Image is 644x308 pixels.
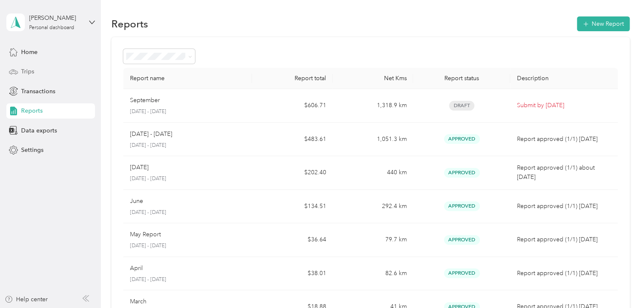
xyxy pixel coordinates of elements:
[517,163,611,182] p: Report approved (1/1) about [DATE]
[517,235,611,244] p: Report approved (1/1) [DATE]
[444,201,480,211] span: Approved
[449,101,474,111] span: Draft
[510,68,618,89] th: Description
[130,242,246,250] p: [DATE] - [DATE]
[130,264,143,273] p: April
[21,126,57,135] span: Data exports
[123,68,252,89] th: Report name
[130,297,146,306] p: March
[252,68,333,89] th: Report total
[252,190,333,224] td: $134.51
[252,89,333,123] td: $606.71
[5,295,48,304] button: Help center
[252,156,333,190] td: $202.40
[252,123,333,157] td: $483.61
[130,209,246,216] p: [DATE] - [DATE]
[517,101,611,110] p: Submit by [DATE]
[21,87,55,96] span: Transactions
[444,134,480,144] span: Approved
[21,48,38,57] span: Home
[29,25,74,30] div: Personal dashboard
[517,269,611,278] p: Report approved (1/1) [DATE]
[333,223,413,257] td: 79.7 km
[29,14,82,22] div: [PERSON_NAME]
[333,123,413,157] td: 1,051.3 km
[130,230,161,239] p: May Report
[444,235,480,245] span: Approved
[333,89,413,123] td: 1,318.9 km
[111,19,148,28] h1: Reports
[252,257,333,291] td: $38.01
[517,135,611,144] p: Report approved (1/1) [DATE]
[21,106,43,115] span: Reports
[130,96,160,105] p: September
[130,108,246,116] p: [DATE] - [DATE]
[130,142,246,149] p: [DATE] - [DATE]
[333,156,413,190] td: 440 km
[333,68,413,89] th: Net Kms
[21,67,34,76] span: Trips
[420,75,503,82] div: Report status
[444,168,480,178] span: Approved
[517,202,611,211] p: Report approved (1/1) [DATE]
[252,223,333,257] td: $36.64
[130,175,246,183] p: [DATE] - [DATE]
[130,130,172,139] p: [DATE] - [DATE]
[597,261,644,308] iframe: Everlance-gr Chat Button Frame
[130,163,149,172] p: [DATE]
[130,197,143,206] p: June
[444,268,480,278] span: Approved
[333,257,413,291] td: 82.6 km
[333,190,413,224] td: 292.4 km
[21,146,43,154] span: Settings
[577,16,630,31] button: New Report
[130,276,246,284] p: [DATE] - [DATE]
